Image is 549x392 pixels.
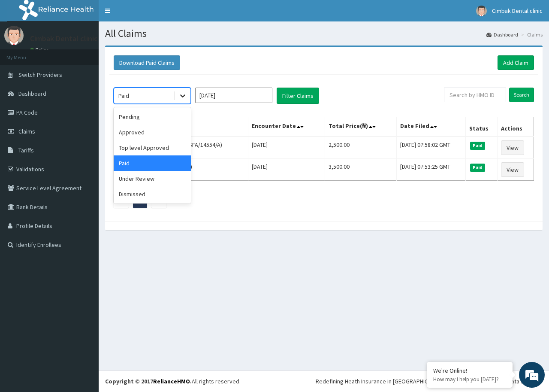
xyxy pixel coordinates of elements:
div: Top level Approved [114,140,191,155]
div: Paid [114,155,191,171]
a: RelianceHMO [153,377,190,385]
div: Paid [118,91,129,100]
input: Search by HMO ID [444,88,506,102]
p: How may I help you today? [433,376,506,383]
div: Under Review [114,171,191,186]
td: [DATE] [248,137,325,159]
input: Select Month and Year [195,88,272,103]
a: View [501,162,524,177]
th: Status [465,117,497,137]
td: 3,500.00 [325,159,397,181]
span: Switch Providers [18,71,62,79]
a: Online [30,47,51,53]
footer: All rights reserved. [99,370,549,392]
span: Claims [18,128,35,135]
td: 2,500.00 [325,137,397,159]
a: Add Claim [498,55,534,70]
th: Encounter Date [248,117,325,137]
span: Paid [470,164,486,171]
div: Pending [114,109,191,125]
th: Actions [497,117,534,137]
img: User Image [4,26,24,45]
div: We're Online! [433,367,506,374]
div: Redefining Heath Insurance in [GEOGRAPHIC_DATA] using Telemedicine and Data Science! [316,377,543,386]
th: Date Filed [397,117,466,137]
span: Tariffs [18,146,34,154]
button: Download Paid Claims [114,55,180,70]
strong: Copyright © 2017 . [105,377,192,385]
img: User Image [476,6,487,16]
div: Approved [114,125,191,140]
th: Total Price(₦) [325,117,397,137]
td: [DATE] 07:53:25 GMT [397,159,466,181]
button: Filter Claims [277,88,319,104]
a: View [501,140,524,155]
span: Dashboard [18,90,46,97]
span: Paid [470,142,486,149]
div: Dismissed [114,186,191,202]
li: Claims [519,31,543,38]
span: Cimbak Dental clinic [492,7,543,15]
td: [DATE] [248,159,325,181]
input: Search [509,88,534,102]
h1: All Claims [105,28,543,39]
td: [DATE] 07:58:02 GMT [397,137,466,159]
a: Dashboard [486,31,518,38]
p: Cimbak Dental clinic [30,35,98,43]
